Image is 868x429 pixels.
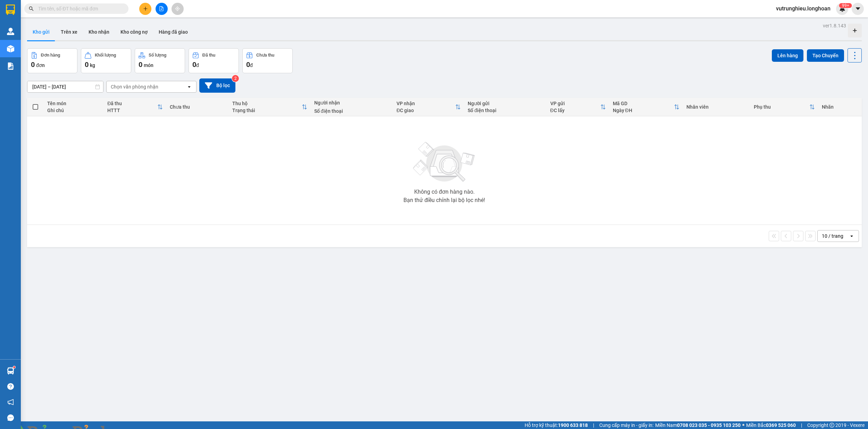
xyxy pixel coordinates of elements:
[159,6,164,11] span: file-add
[175,6,180,11] span: aim
[47,101,100,106] div: Tên món
[770,4,836,13] span: vutrunghieu.longhoan
[115,24,153,40] button: Kho công nợ
[403,197,485,203] div: Bạn thử điều chỉnh lại bộ lọc nhé!
[550,108,600,113] div: ĐC lấy
[199,78,235,93] button: Bộ lọc
[686,104,747,110] div: Nhân viên
[144,62,153,68] span: món
[822,104,858,110] div: Nhãn
[232,75,239,82] sup: 2
[742,424,744,427] span: ⚪️
[7,45,14,52] img: warehouse-icon
[229,98,310,116] th: Toggle SortBy
[839,6,845,12] img: icon-new-feature
[47,108,100,113] div: Ghi chú
[822,233,843,239] div: 10 / trang
[397,101,455,106] div: VP nhận
[41,53,60,58] div: Đơn hàng
[397,108,455,113] div: ĐC giao
[7,28,14,35] img: warehouse-icon
[7,383,14,390] span: question-circle
[746,421,796,429] span: Miền Bắc
[107,108,157,113] div: HTTT
[414,189,475,195] div: Không có đơn hàng nào.
[410,138,479,186] img: svg+xml;base64,PHN2ZyBjbGFzcz0ibGlzdC1wbHVnX19zdmciIHhtbG5zPSJodHRwOi8vd3d3LnczLm9yZy8yMDAwL3N2Zy...
[192,60,196,69] span: 0
[38,5,120,12] input: Tìm tên, số ĐT hoặc mã đơn
[314,100,390,106] div: Người nhận
[13,366,15,368] sup: 1
[7,62,14,70] img: solution-icon
[468,108,543,113] div: Số điện thoại
[250,62,253,68] span: đ
[7,414,14,421] span: message
[613,108,674,113] div: Ngày ĐH
[609,98,683,116] th: Toggle SortBy
[849,233,854,239] svg: open
[107,101,157,106] div: Đã thu
[558,422,588,428] strong: 1900 633 818
[766,422,796,428] strong: 0369 525 060
[823,22,846,30] div: ver 1.8.143
[393,98,464,116] th: Toggle SortBy
[104,98,166,116] th: Toggle SortBy
[149,53,166,58] div: Số lượng
[848,24,862,37] div: Tạo kho hàng mới
[599,421,653,429] span: Cung cấp máy in - giấy in:
[172,3,184,15] button: aim
[468,101,543,106] div: Người gửi
[256,53,274,58] div: Chưa thu
[772,49,803,62] button: Lên hàng
[750,98,818,116] th: Toggle SortBy
[186,84,192,90] svg: open
[232,108,301,113] div: Trạng thái
[6,5,15,15] img: logo-vxr
[246,60,250,69] span: 0
[655,421,741,429] span: Miền Nam
[839,3,852,8] sup: 283
[242,48,293,73] button: Chưa thu0đ
[36,62,45,68] span: đơn
[852,3,864,15] button: caret-down
[95,53,116,58] div: Khối lượng
[202,53,215,58] div: Đã thu
[196,62,199,68] span: đ
[81,48,131,73] button: Khối lượng0kg
[593,421,594,429] span: |
[29,6,34,11] span: search
[754,104,809,110] div: Phụ thu
[139,3,151,15] button: plus
[111,83,158,90] div: Chọn văn phòng nhận
[135,48,185,73] button: Số lượng0món
[613,101,674,106] div: Mã GD
[7,367,14,375] img: warehouse-icon
[801,421,802,429] span: |
[677,422,741,428] strong: 0708 023 035 - 0935 103 250
[829,423,834,428] span: copyright
[550,101,600,106] div: VP gửi
[855,6,861,12] span: caret-down
[27,24,55,40] button: Kho gửi
[139,60,142,69] span: 0
[807,49,844,62] button: Tạo Chuyến
[7,399,14,405] span: notification
[156,3,168,15] button: file-add
[232,101,301,106] div: Thu hộ
[27,81,103,92] input: Select a date range.
[85,60,89,69] span: 0
[547,98,609,116] th: Toggle SortBy
[27,48,77,73] button: Đơn hàng0đơn
[83,24,115,40] button: Kho nhận
[314,108,390,114] div: Số điện thoại
[90,62,95,68] span: kg
[153,24,193,40] button: Hàng đã giao
[55,24,83,40] button: Trên xe
[31,60,35,69] span: 0
[525,421,588,429] span: Hỗ trợ kỹ thuật:
[189,48,239,73] button: Đã thu0đ
[170,104,225,110] div: Chưa thu
[143,6,148,11] span: plus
